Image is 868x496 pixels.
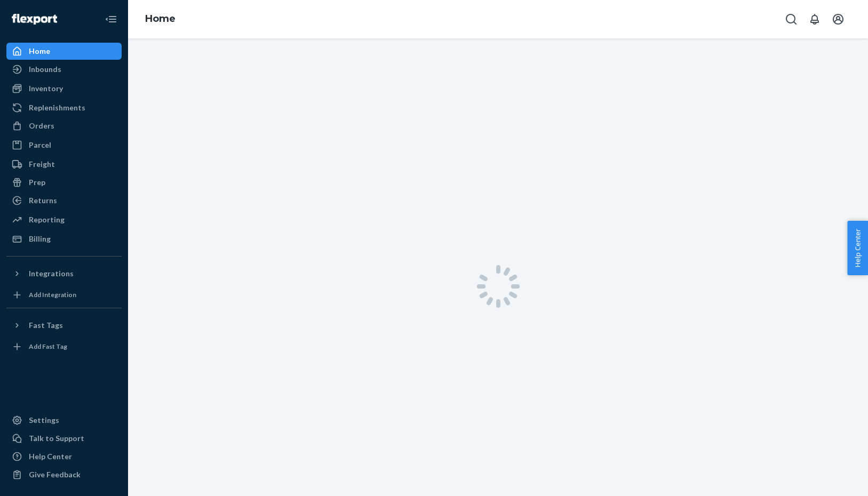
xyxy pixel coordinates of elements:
div: Home [29,46,50,57]
div: Prep [29,177,45,188]
div: Integrations [29,268,74,279]
a: Parcel [6,137,122,154]
a: Returns [6,192,122,209]
div: Add Fast Tag [29,342,67,351]
div: Fast Tags [29,320,63,331]
a: Home [6,43,122,60]
button: Open account menu [827,9,849,30]
a: Replenishments [6,99,122,116]
button: Help Center [847,221,868,275]
div: Inventory [29,83,63,94]
div: Inbounds [29,64,61,75]
button: Open notifications [804,9,825,30]
a: Inbounds [6,61,122,78]
button: Close Navigation [100,9,122,30]
div: Parcel [29,140,51,150]
div: Reporting [29,214,65,225]
a: Prep [6,174,122,191]
div: Orders [29,121,54,131]
a: Help Center [6,448,122,465]
a: Orders [6,117,122,134]
div: Give Feedback [29,469,81,480]
div: Freight [29,159,55,170]
div: Help Center [29,451,72,462]
a: Home [145,13,176,25]
div: Billing [29,234,51,244]
a: Reporting [6,211,122,228]
div: Replenishments [29,102,85,113]
a: Inventory [6,80,122,97]
a: Settings [6,412,122,429]
a: Freight [6,156,122,173]
button: Give Feedback [6,466,122,483]
img: Flexport logo [12,14,57,25]
button: Fast Tags [6,317,122,334]
div: Returns [29,195,57,206]
div: Add Integration [29,290,76,299]
a: Add Fast Tag [6,338,122,355]
a: Billing [6,230,122,247]
button: Open Search Box [781,9,802,30]
ol: breadcrumbs [137,4,184,35]
button: Talk to Support [6,430,122,447]
button: Integrations [6,265,122,282]
div: Talk to Support [29,433,84,444]
a: Add Integration [6,286,122,303]
div: Settings [29,415,59,426]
